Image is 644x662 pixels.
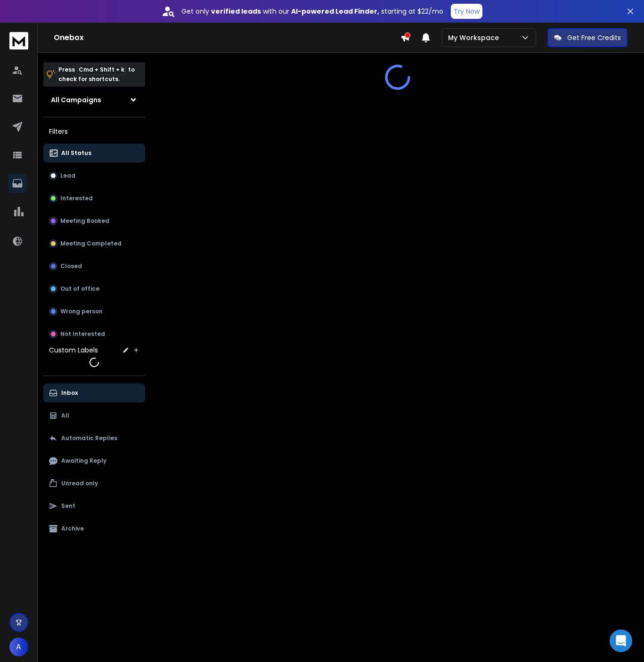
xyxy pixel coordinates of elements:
[61,389,78,397] p: Inbox
[43,384,145,402] button: Inbox
[9,32,28,49] img: logo
[567,33,621,42] p: Get Free Credits
[60,285,99,293] p: Out of office
[51,95,101,105] h1: All Campaigns
[43,519,145,538] button: Archive
[43,90,145,109] button: All Campaigns
[43,144,145,163] button: All Status
[43,406,145,425] button: All
[181,7,443,16] p: Get only with our starting at $22/mo
[61,412,69,419] p: All
[58,65,135,84] p: Press to check for shortcuts.
[60,172,75,180] p: Lead
[43,429,145,448] button: Automatic Replies
[43,302,145,321] button: Wrong person
[451,4,482,19] button: Try Now
[43,189,145,208] button: Interested
[43,451,145,470] button: Awaiting Reply
[61,525,84,532] p: Archive
[77,64,126,75] span: Cmd + Shift + k
[43,125,145,138] h3: Filters
[60,217,109,225] p: Meeting Booked
[43,212,145,230] button: Meeting Booked
[60,195,93,202] p: Interested
[60,240,122,247] p: Meeting Completed
[49,345,98,355] h3: Custom Labels
[448,33,503,42] p: My Workspace
[43,474,145,493] button: Unread only
[60,262,82,270] p: Closed
[61,502,75,510] p: Sent
[9,637,28,656] button: A
[43,497,145,515] button: Sent
[43,325,145,343] button: Not Interested
[291,7,379,16] strong: AI-powered Lead Finder,
[61,480,98,487] p: Unread only
[61,457,106,465] p: Awaiting Reply
[43,257,145,276] button: Closed
[60,308,103,315] p: Wrong person
[61,149,91,157] p: All Status
[211,7,261,16] strong: verified leads
[43,234,145,253] button: Meeting Completed
[547,28,628,47] button: Get Free Credits
[54,32,400,43] h1: Onebox
[610,629,632,652] div: Open Intercom Messenger
[43,279,145,298] button: Out of office
[61,434,117,442] p: Automatic Replies
[60,330,105,338] p: Not Interested
[454,7,480,16] p: Try Now
[43,166,145,185] button: Lead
